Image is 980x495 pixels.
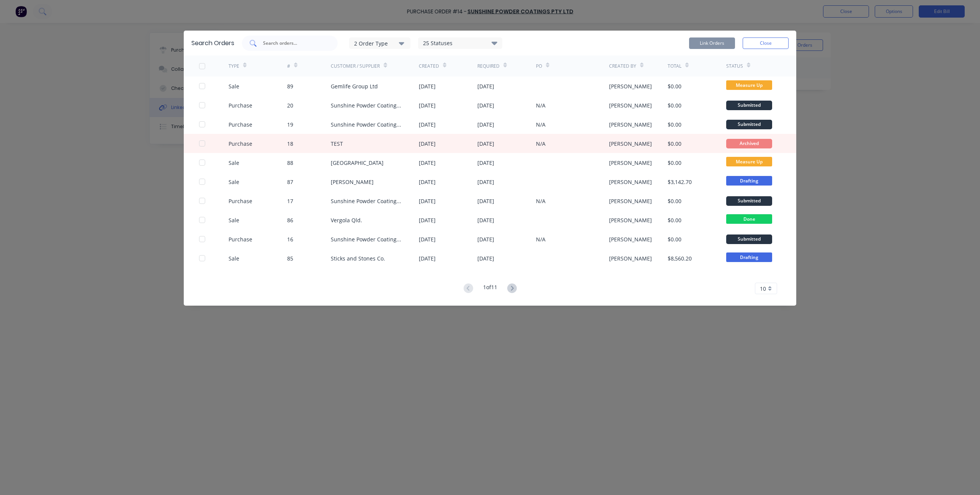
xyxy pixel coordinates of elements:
div: Purchase [229,101,252,109]
div: $0.00 [668,235,681,243]
div: Vergola Qld. [331,216,362,224]
div: $0.00 [668,140,681,148]
div: Submitted [726,234,772,244]
div: N/A [536,197,546,205]
div: $3,142.70 [668,178,692,186]
div: Sale [229,254,239,262]
div: $0.00 [668,216,681,224]
div: Created [419,63,439,70]
div: 87 [287,178,293,186]
span: Measure Up [726,80,772,90]
div: [DATE] [477,178,494,186]
span: Drafting [726,252,772,262]
div: $0.00 [668,101,681,109]
button: Link Orders [689,37,735,49]
div: [PERSON_NAME] [331,178,374,186]
div: [PERSON_NAME] [609,140,652,148]
div: [DATE] [477,216,494,224]
div: Sunshine Powder Coatings Pty Ltd [331,235,403,243]
div: [DATE] [477,254,494,262]
div: Created By [609,63,636,70]
div: 16 [287,235,293,243]
div: Purchase [229,197,252,205]
span: Done [726,214,772,224]
div: 18 [287,140,293,148]
div: Sunshine Powder Coatings Pty Ltd [331,197,403,205]
div: [PERSON_NAME] [609,159,652,167]
div: [PERSON_NAME] [609,101,652,109]
div: [DATE] [477,140,494,148]
input: Search orders... [262,39,326,47]
span: Measure Up [726,157,772,166]
div: 1 of 11 [483,283,497,294]
div: Sale [229,178,239,186]
div: Sale [229,216,239,224]
div: [DATE] [419,101,436,109]
div: [DATE] [477,159,494,167]
div: $8,560.20 [668,254,692,262]
button: 2 Order Type [349,37,410,49]
div: TYPE [229,63,239,70]
div: Sunshine Powder Coatings Pty Ltd [331,101,403,109]
div: Submitted [726,120,772,129]
div: [DATE] [477,120,494,129]
div: 25 Statuses [418,39,502,47]
span: Drafting [726,176,772,186]
div: Purchase [229,140,252,148]
div: N/A [536,120,546,129]
div: Status [726,63,743,70]
div: [DATE] [419,120,436,129]
div: [DATE] [419,216,436,224]
div: TEST [331,140,343,148]
div: 88 [287,159,293,167]
div: [GEOGRAPHIC_DATA] [331,159,384,167]
div: $0.00 [668,159,681,167]
div: $0.00 [668,82,681,90]
div: [PERSON_NAME] [609,120,652,129]
div: PO [536,63,542,70]
div: 20 [287,101,293,109]
div: [DATE] [419,140,436,148]
div: [DATE] [477,235,494,243]
div: Sale [229,82,239,90]
div: Submitted [726,101,772,110]
div: $0.00 [668,120,681,129]
div: $0.00 [668,197,681,205]
div: 17 [287,197,293,205]
div: Sunshine Powder Coatings Pty Ltd [331,120,403,129]
div: Required [477,63,500,70]
div: [PERSON_NAME] [609,197,652,205]
div: [DATE] [419,235,436,243]
div: [DATE] [419,159,436,167]
div: Gemlife Group Ltd [331,82,378,90]
div: N/A [536,235,546,243]
div: 2 Order Type [354,39,405,47]
span: 10 [760,285,766,293]
div: 85 [287,254,293,262]
div: Submitted [726,196,772,206]
div: 89 [287,82,293,90]
div: # [287,63,290,70]
div: [PERSON_NAME] [609,216,652,224]
div: N/A [536,140,546,148]
div: [PERSON_NAME] [609,254,652,262]
div: [PERSON_NAME] [609,235,652,243]
div: Search Orders [191,39,234,48]
div: 19 [287,120,293,129]
div: Sticks and Stones Co. [331,254,385,262]
button: Close [743,37,789,49]
div: Customer / Supplier [331,63,380,70]
div: [DATE] [477,82,494,90]
div: Total [668,63,681,70]
div: [DATE] [419,197,436,205]
div: [DATE] [419,178,436,186]
div: Archived [726,139,772,148]
div: Purchase [229,235,252,243]
div: Sale [229,159,239,167]
div: [PERSON_NAME] [609,82,652,90]
div: N/A [536,101,546,109]
div: [DATE] [477,101,494,109]
div: 86 [287,216,293,224]
div: [DATE] [477,197,494,205]
div: [PERSON_NAME] [609,178,652,186]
